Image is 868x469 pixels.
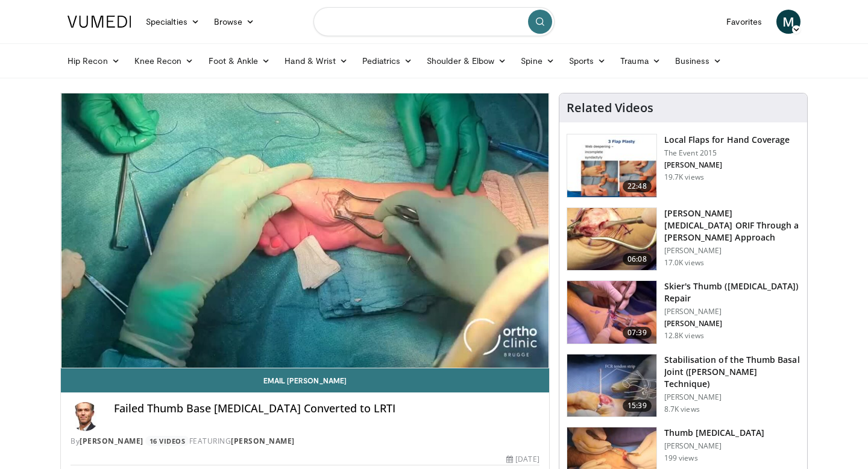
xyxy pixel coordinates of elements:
span: 15:39 [623,400,652,412]
h4: Related Videos [567,101,653,115]
div: [DATE] [506,454,539,465]
a: Knee Recon [127,49,201,73]
a: 15:39 Stabilisation of the Thumb Basal Joint ([PERSON_NAME] Technique) [PERSON_NAME] 8.7K views [567,354,800,418]
p: [PERSON_NAME] [664,307,800,316]
p: [PERSON_NAME] [664,392,800,402]
h3: Skier's Thumb ([MEDICAL_DATA]) Repair [664,280,800,304]
img: b6f583b7-1888-44fa-9956-ce612c416478.150x105_q85_crop-smart_upscale.jpg [567,134,656,197]
h3: [PERSON_NAME][MEDICAL_DATA] ORIF Through a [PERSON_NAME] Approach [664,207,800,244]
a: Trauma [613,49,668,73]
p: 199 views [664,453,698,463]
a: Email [PERSON_NAME] [61,368,549,392]
a: Foot & Ankle [201,49,278,73]
a: Sports [562,49,614,73]
p: [PERSON_NAME] [664,441,764,451]
a: Hip Recon [60,49,127,73]
a: M [776,10,800,34]
p: [PERSON_NAME] [664,319,800,329]
h3: Local Flaps for Hand Coverage [664,134,790,146]
a: [PERSON_NAME] [80,436,143,446]
span: 07:39 [623,327,652,339]
img: VuMedi Logo [68,16,131,28]
a: Spine [514,49,561,73]
a: 16 Videos [145,436,189,446]
p: 19.7K views [664,172,704,182]
a: Browse [207,10,262,34]
img: abbb8fbb-6d8f-4f51-8ac9-71c5f2cab4bf.150x105_q85_crop-smart_upscale.jpg [567,354,656,417]
a: 07:39 Skier's Thumb ([MEDICAL_DATA]) Repair [PERSON_NAME] [PERSON_NAME] 12.8K views [567,280,800,344]
p: 8.7K views [664,404,700,414]
a: 22:48 Local Flaps for Hand Coverage The Event 2015 [PERSON_NAME] 19.7K views [567,134,800,198]
img: Avatar [71,402,99,431]
img: af335e9d-3f89-4d46-97d1-d9f0cfa56dd9.150x105_q85_crop-smart_upscale.jpg [567,208,656,271]
a: 06:08 [PERSON_NAME][MEDICAL_DATA] ORIF Through a [PERSON_NAME] Approach [PERSON_NAME] 17.0K views [567,207,800,271]
h4: Failed Thumb Base [MEDICAL_DATA] Converted to LRTI [114,402,539,415]
a: Hand & Wrist [277,49,355,73]
span: 22:48 [623,180,652,192]
a: Favorites [719,10,769,34]
div: By FEATURING [71,436,539,447]
a: Specialties [139,10,207,34]
a: [PERSON_NAME] [231,436,295,446]
p: [PERSON_NAME] [664,246,800,256]
video-js: Video Player [61,93,549,368]
p: 17.0K views [664,258,704,268]
p: 12.8K views [664,331,704,341]
span: 06:08 [623,253,652,265]
h3: Thumb [MEDICAL_DATA] [664,427,764,439]
img: cf79e27c-792e-4c6a-b4db-18d0e20cfc31.150x105_q85_crop-smart_upscale.jpg [567,281,656,344]
a: Shoulder & Elbow [420,49,514,73]
p: The Event 2015 [664,148,790,158]
a: Pediatrics [355,49,420,73]
a: Business [668,49,729,73]
p: [PERSON_NAME] [664,160,790,170]
h3: Stabilisation of the Thumb Basal Joint ([PERSON_NAME] Technique) [664,354,800,390]
input: Search topics, interventions [313,7,555,36]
